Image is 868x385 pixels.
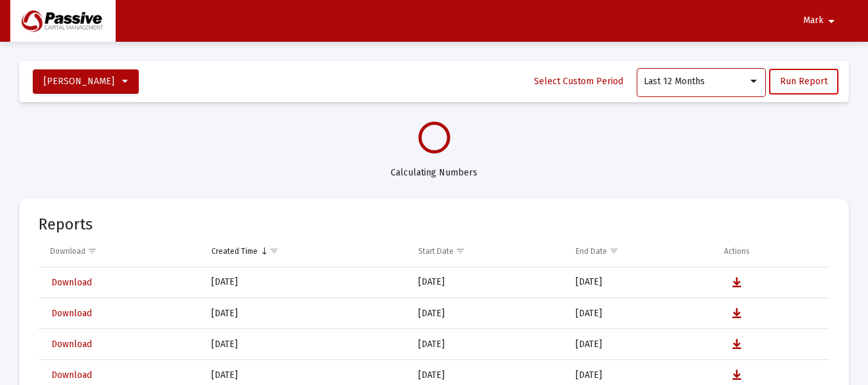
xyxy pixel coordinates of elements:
button: Mark [788,8,855,33]
td: [DATE] [567,298,714,329]
span: Download [51,308,92,319]
span: Show filter options for column 'End Date' [609,246,619,256]
span: [PERSON_NAME] [44,76,114,87]
td: Column End Date [567,236,714,267]
button: [PERSON_NAME] [33,69,139,94]
td: Column Created Time [202,236,409,267]
span: Show filter options for column 'Created Time' [269,246,279,256]
span: Mark [803,15,824,26]
mat-card-title: Reports [39,218,93,231]
span: Show filter options for column 'Download' [87,246,97,256]
td: [DATE] [409,329,567,360]
img: Dashboard [20,8,106,34]
td: [DATE] [567,329,714,360]
td: Column Download [39,236,202,267]
div: [DATE] [211,338,400,351]
span: Show filter options for column 'Start Date' [456,246,465,256]
div: [DATE] [211,307,400,320]
div: Created Time [211,246,258,256]
div: End Date [576,246,607,256]
span: Select Custom Period [534,76,623,87]
span: Run Report [780,76,828,87]
div: Download [50,246,85,256]
td: [DATE] [567,267,714,298]
span: Last 12 Months [644,76,705,87]
div: [DATE] [211,369,400,382]
span: Download [51,370,92,381]
span: Download [51,277,92,288]
div: Calculating Numbers [19,154,849,179]
span: Download [51,339,92,350]
div: Start Date [418,246,454,256]
td: [DATE] [409,267,567,298]
div: Actions [724,246,750,256]
mat-icon: arrow_drop_down [824,8,839,34]
td: [DATE] [409,298,567,329]
td: Column Start Date [409,236,567,267]
td: Column Actions [715,236,829,267]
div: [DATE] [211,276,400,289]
button: Run Report [769,69,838,94]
